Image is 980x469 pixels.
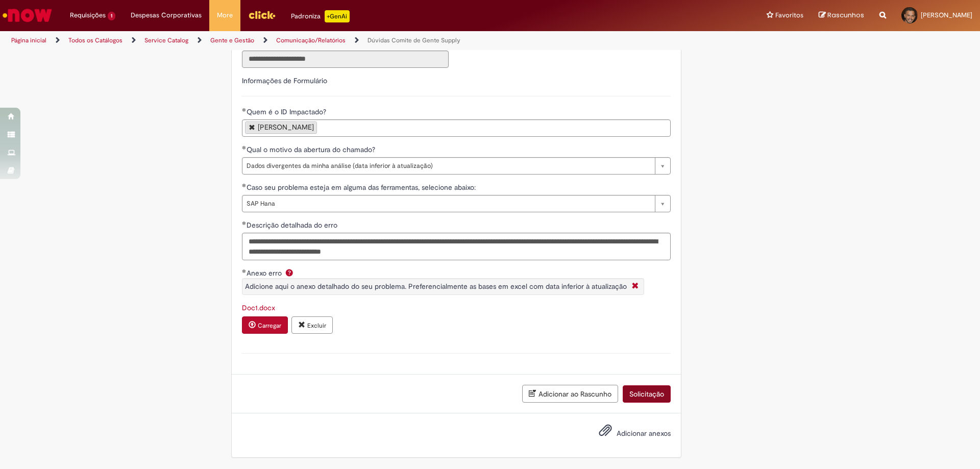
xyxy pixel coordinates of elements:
[307,322,326,330] small: Excluir
[248,7,276,22] img: click_logo_yellow_360x200.png
[242,183,247,187] span: Obrigatório Preenchido
[217,10,233,20] span: More
[325,10,350,22] p: +GenAi
[247,145,377,154] span: Qual o motivo da abertura do chamado?
[921,11,972,19] span: [PERSON_NAME]
[247,107,328,116] span: Quem é o ID Impactado?
[68,36,122,44] a: Todos os Catálogos
[242,233,671,260] textarea: Descrição detalhada do erro
[367,36,460,44] a: Dúvidas Comite de Gente Supply
[108,12,115,20] span: 1
[775,10,803,20] span: Favoritos
[291,316,333,334] button: Excluir anexo Doc1.docx
[247,268,284,278] span: Anexo erro
[247,220,339,230] span: Descrição detalhada do erro
[247,158,650,174] span: Dados divergentes da minha análise (data inferior à atualização)
[617,429,671,438] span: Adicionar anexos
[242,108,247,112] span: Obrigatório Preenchido
[596,421,615,445] button: Adicionar anexos
[131,10,202,20] span: Despesas Corporativas
[623,385,671,403] button: Solicitação
[283,268,296,277] span: Ajuda para Anexo erro
[827,10,864,20] span: Rascunhos
[291,10,350,22] div: Padroniza
[522,385,618,403] button: Adicionar ao Rascunho
[242,269,247,273] span: Obrigatório Preenchido
[629,281,641,292] i: Fechar More information Por question_anexo_erro
[70,10,106,20] span: Requisições
[242,316,288,334] button: Carregar anexo de Anexo erro Required
[11,36,46,44] a: Página inicial
[242,221,247,225] span: Obrigatório Preenchido
[242,76,327,85] label: Informações de Formulário
[245,282,627,291] span: Adicione aqui o anexo detalhado do seu problema. Preferencialmente as bases em excel com data inf...
[247,195,650,212] span: SAP Hana
[258,322,281,330] small: Carregar
[8,31,646,50] ul: Trilhas de página
[144,36,188,44] a: Service Catalog
[242,51,449,68] input: Departamento
[242,145,247,150] span: Obrigatório Preenchido
[1,5,54,26] img: ServiceNow
[249,124,255,130] a: Remover Renan Almeida Da Silva de Quem é o ID Impactado?
[276,36,346,44] a: Comunicação/Relatórios
[819,11,864,20] a: Rascunhos
[247,183,478,192] span: Caso seu problema esteja em alguma das ferramentas, selecione abaixo:
[210,36,254,44] a: Gente e Gestão
[258,124,314,131] div: [PERSON_NAME]
[242,303,275,312] a: Download de Doc1.docx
